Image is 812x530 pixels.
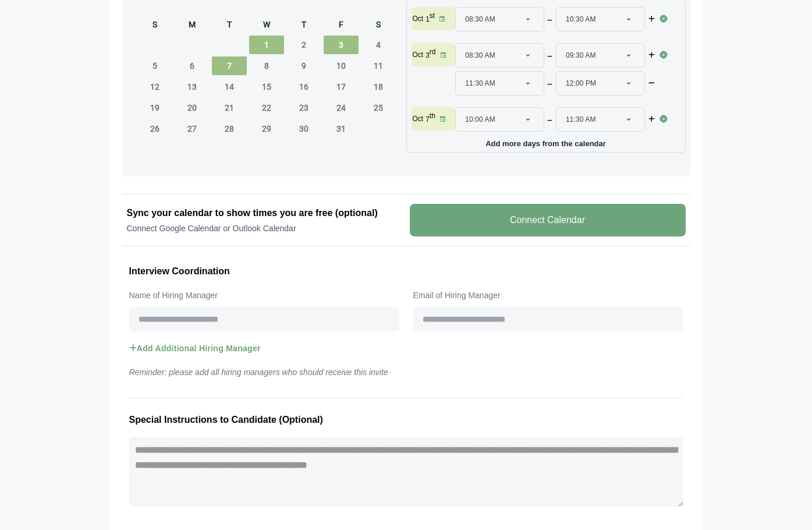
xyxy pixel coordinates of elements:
[324,98,359,117] span: Friday, October 24, 2025
[566,8,596,31] span: 10:30 AM
[137,56,172,75] span: Sunday, October 5, 2025
[413,50,424,59] p: Oct
[175,98,210,117] span: Monday, October 20, 2025
[566,108,596,131] span: 11:30 AM
[249,18,284,33] div: W
[249,36,284,54] span: Wednesday, October 1, 2025
[430,112,435,120] sup: th
[249,77,284,96] span: Wednesday, October 15, 2025
[212,119,247,138] span: Tuesday, October 28, 2025
[175,119,210,138] span: Monday, October 27, 2025
[212,98,247,117] span: Tuesday, October 21, 2025
[175,56,210,75] span: Monday, October 6, 2025
[175,18,210,33] div: M
[410,204,686,236] v-button: Connect Calendar
[129,412,683,427] h3: Special Instructions to Candidate (Optional)
[361,56,396,75] span: Saturday, October 11, 2025
[361,18,396,33] div: S
[413,14,424,23] p: Oct
[129,288,399,302] label: Name of Hiring Manager
[129,331,261,365] button: Add Additional Hiring Manager
[430,12,435,20] sup: st
[286,36,321,54] span: Thursday, October 2, 2025
[286,56,321,75] span: Thursday, October 9, 2025
[324,119,359,138] span: Friday, October 31, 2025
[175,77,210,96] span: Monday, October 13, 2025
[361,98,396,117] span: Saturday, October 25, 2025
[249,56,284,75] span: Wednesday, October 8, 2025
[129,264,683,279] h3: Interview Coordination
[361,36,396,54] span: Saturday, October 4, 2025
[324,56,359,75] span: Friday, October 10, 2025
[137,119,172,138] span: Sunday, October 26, 2025
[465,8,495,31] span: 08:30 AM
[566,44,596,67] span: 09:30 AM
[425,115,430,123] strong: 7
[286,119,321,138] span: Thursday, October 30, 2025
[465,108,495,131] span: 10:00 AM
[249,119,284,138] span: Wednesday, October 29, 2025
[122,365,690,379] p: Reminder: please add all hiring managers who should receive this invite
[127,206,403,220] h2: Sync your calendar to show times you are free (optional)
[413,114,424,123] p: Oct
[413,288,683,302] label: Email of Hiring Manager
[212,56,247,75] span: Tuesday, October 7, 2025
[465,72,495,95] span: 11:30 AM
[286,98,321,117] span: Thursday, October 23, 2025
[286,77,321,96] span: Thursday, October 16, 2025
[361,77,396,96] span: Saturday, October 18, 2025
[465,44,495,67] span: 08:30 AM
[412,135,680,147] p: Add more days from the calendar
[324,18,359,33] div: F
[212,18,247,33] div: T
[430,48,436,56] sup: rd
[286,18,321,33] div: T
[137,18,172,33] div: S
[137,77,172,96] span: Sunday, October 12, 2025
[324,77,359,96] span: Friday, October 17, 2025
[425,51,430,59] strong: 3
[127,222,403,234] p: Connect Google Calendar or Outlook Calendar
[249,98,284,117] span: Wednesday, October 22, 2025
[212,77,247,96] span: Tuesday, October 14, 2025
[566,72,596,95] span: 12:00 PM
[137,98,172,117] span: Sunday, October 19, 2025
[425,15,430,23] strong: 1
[324,36,359,54] span: Friday, October 3, 2025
